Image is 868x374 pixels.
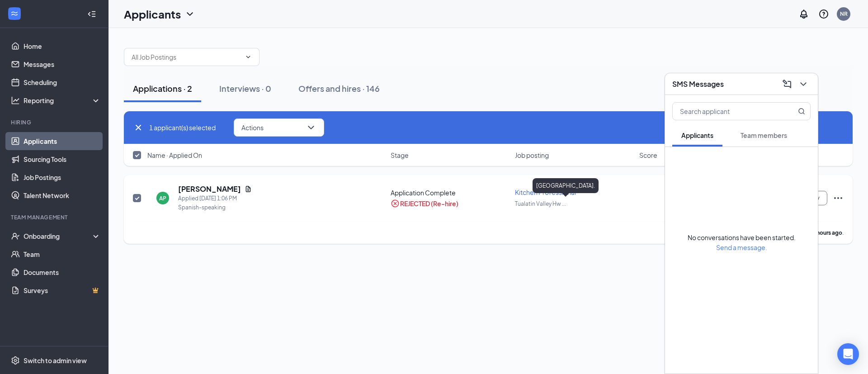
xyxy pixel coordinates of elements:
[782,79,793,90] svg: ComposeMessage
[391,188,509,197] div: Application Complete
[24,232,93,241] div: Onboarding
[298,83,380,94] div: Offers and hires · 146
[818,9,829,19] svg: QuestionInfo
[132,52,241,62] input: All Job Postings
[837,343,859,365] div: Open Intercom Messenger
[681,131,713,139] span: Applicants
[741,131,787,139] span: Team members
[400,199,458,208] div: REJECTED (Re-hire)
[515,188,576,196] span: Kitchen Professional
[391,199,400,208] svg: CrossCircle
[24,132,101,150] a: Applicants
[796,77,811,91] button: ChevronDown
[24,73,101,91] a: Scheduling
[245,53,252,61] svg: ChevronDown
[672,79,724,89] h3: SMS Messages
[184,9,195,19] svg: ChevronDown
[133,83,192,94] div: Applications · 2
[178,194,252,203] div: Applied [DATE] 1:06 PM
[688,233,796,241] span: No conversations have been started.
[10,9,19,18] svg: WorkstreamLogo
[798,79,809,90] svg: ChevronDown
[245,185,252,193] svg: Document
[812,229,842,236] b: 2 hours ago
[515,151,549,160] span: Job posting
[24,245,101,263] a: Team
[24,150,101,168] a: Sourcing Tools
[124,6,181,22] h1: Applicants
[639,151,657,160] span: Score
[149,123,216,133] span: 1 applicant(s) selected
[11,118,99,126] div: Hiring
[24,186,101,204] a: Talent Network
[178,203,252,212] div: Spanish-speaking
[798,108,805,115] svg: MagnifyingGlass
[515,200,566,207] span: Tualatin Valley Hw ...
[133,122,144,133] svg: Cross
[87,9,96,19] svg: Collapse
[24,281,101,299] a: SurveysCrown
[24,168,101,186] a: Job Postings
[391,151,409,160] span: Stage
[840,10,848,18] div: NR
[219,83,271,94] div: Interviews · 0
[159,194,166,202] div: AP
[234,118,324,137] button: ActionsChevronDown
[24,96,101,105] div: Reporting
[306,122,316,133] svg: ChevronDown
[241,124,264,131] span: Actions
[24,263,101,281] a: Documents
[24,356,87,365] div: Switch to admin view
[24,55,101,73] a: Messages
[780,77,794,91] button: ComposeMessage
[11,356,20,365] svg: Settings
[798,9,809,19] svg: Notifications
[11,96,20,105] svg: Analysis
[716,243,767,251] span: Send a message.
[673,103,780,120] input: Search applicant
[533,178,599,193] div: [GEOGRAPHIC_DATA].
[178,184,241,194] h5: [PERSON_NAME]
[11,232,20,241] svg: UserCheck
[11,213,99,221] div: Team Management
[833,193,844,204] svg: Ellipses
[147,151,202,160] span: Name · Applied On
[24,37,101,55] a: Home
